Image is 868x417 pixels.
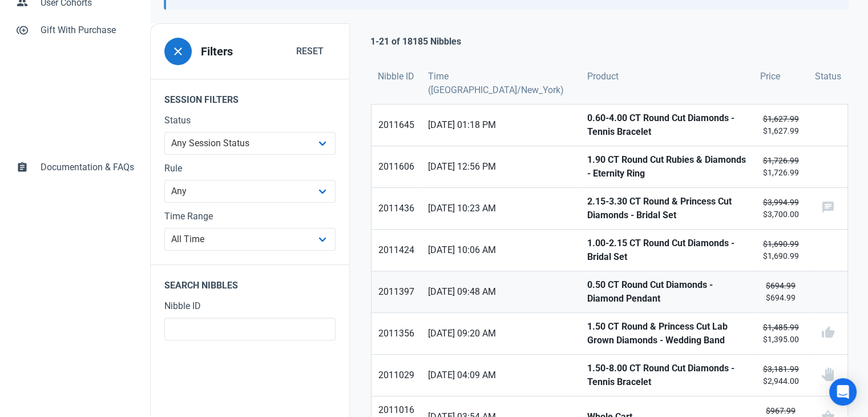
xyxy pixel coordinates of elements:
[17,161,28,172] span: assignment
[164,210,336,223] label: Time Range
[421,355,580,396] a: [DATE] 04:09 AM
[760,238,801,262] small: $1,690.99
[580,188,753,229] a: 2.15-3.30 CT Round & Princess Cut Diamonds - Bridal Set
[421,105,580,146] a: [DATE] 01:18 PM
[580,230,753,271] a: 1.00-2.15 CT Round Cut Diamonds - Bridal Set
[296,45,324,58] span: Reset
[587,153,746,181] strong: 1.90 CT Round Cut Rubies & Diamonds - Eternity Ring
[762,239,798,248] s: $1,690.99
[151,79,349,114] legend: Session Filters
[201,45,233,58] h3: Filters
[428,327,573,340] span: [DATE] 09:20 AM
[580,355,753,396] a: 1.50-8.00 CT Round Cut Diamonds - Tennis Bracelet
[421,146,580,187] a: [DATE] 12:56 PM
[164,162,336,175] label: Rule
[762,323,798,332] s: $1,485.99
[9,17,141,44] a: control_point_duplicateGift With Purchase
[587,278,746,306] strong: 0.50 CT Round Cut Diamonds - Diamond Pendant
[587,111,746,139] strong: 0.60-4.00 CT Round Cut Diamonds - Tennis Bracelet
[421,313,580,354] a: [DATE] 09:20 AM
[378,70,414,83] span: Nibble ID
[9,154,141,181] a: assignmentDocumentation & FAQs
[17,23,28,35] span: control_point_duplicate
[580,313,753,354] a: 1.50 CT Round & Princess Cut Lab Grown Diamonds - Wedding Band
[753,146,808,187] a: $1,726.99$1,726.99
[421,230,580,271] a: [DATE] 10:06 AM
[41,23,134,37] span: Gift With Purchase
[171,45,185,58] span: close
[587,236,746,264] strong: 1.00-2.15 CT Round Cut Diamonds - Bridal Set
[421,271,580,312] a: [DATE] 09:48 AM
[753,271,808,312] a: $694.99$694.99
[428,202,573,215] span: [DATE] 10:23 AM
[164,299,336,313] label: Nibble ID
[762,156,798,165] s: $1,726.99
[284,40,336,63] button: Reset
[821,326,834,339] span: thumb_up
[762,114,798,123] s: $1,627.99
[372,188,421,229] a: 2011436
[753,188,808,229] a: $3,994.99$3,700.00
[587,70,619,83] span: Product
[372,355,421,396] a: 2011029
[760,197,801,220] small: $3,700.00
[808,188,847,229] a: chat
[370,35,461,49] p: 1-21 of 18185 Nibbles
[41,161,134,174] span: Documentation & FAQs
[428,243,573,257] span: [DATE] 10:06 AM
[760,363,801,387] small: $2,944.00
[580,146,753,187] a: 1.90 CT Round Cut Rubies & Diamonds - Eternity Ring
[428,285,573,299] span: [DATE] 09:48 AM
[766,281,796,290] s: $694.99
[428,118,573,132] span: [DATE] 01:18 PM
[815,70,841,83] span: Status
[829,378,857,406] div: Open Intercom Messenger
[372,105,421,146] a: 2011645
[587,195,746,222] strong: 2.15-3.30 CT Round & Princess Cut Diamonds - Bridal Set
[753,313,808,354] a: $1,485.99$1,395.00
[821,367,834,381] img: status_user_offer_unavailable.svg
[766,406,796,415] s: $967.99
[587,362,746,389] strong: 1.50-8.00 CT Round Cut Diamonds - Tennis Bracelet
[762,364,798,374] s: $3,181.99
[372,230,421,271] a: 2011424
[753,105,808,146] a: $1,627.99$1,627.99
[760,155,801,179] small: $1,726.99
[372,313,421,354] a: 2011356
[372,146,421,187] a: 2011606
[753,230,808,271] a: $1,690.99$1,690.99
[428,160,573,174] span: [DATE] 12:56 PM
[760,70,780,83] span: Price
[421,188,580,229] a: [DATE] 10:23 AM
[762,198,798,207] s: $3,994.99
[372,271,421,312] a: 2011397
[760,322,801,346] small: $1,395.00
[580,105,753,146] a: 0.60-4.00 CT Round Cut Diamonds - Tennis Bracelet
[428,368,573,382] span: [DATE] 04:09 AM
[808,313,847,354] a: thumb_up
[760,280,801,304] small: $694.99
[753,355,808,396] a: $3,181.99$2,944.00
[580,271,753,312] a: 0.50 CT Round Cut Diamonds - Diamond Pendant
[164,38,192,65] button: close
[587,320,746,347] strong: 1.50 CT Round & Princess Cut Lab Grown Diamonds - Wedding Band
[428,70,573,97] span: Time ([GEOGRAPHIC_DATA]/New_York)
[151,264,349,299] legend: Search Nibbles
[760,113,801,137] small: $1,627.99
[164,114,336,127] label: Status
[821,201,834,214] span: chat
